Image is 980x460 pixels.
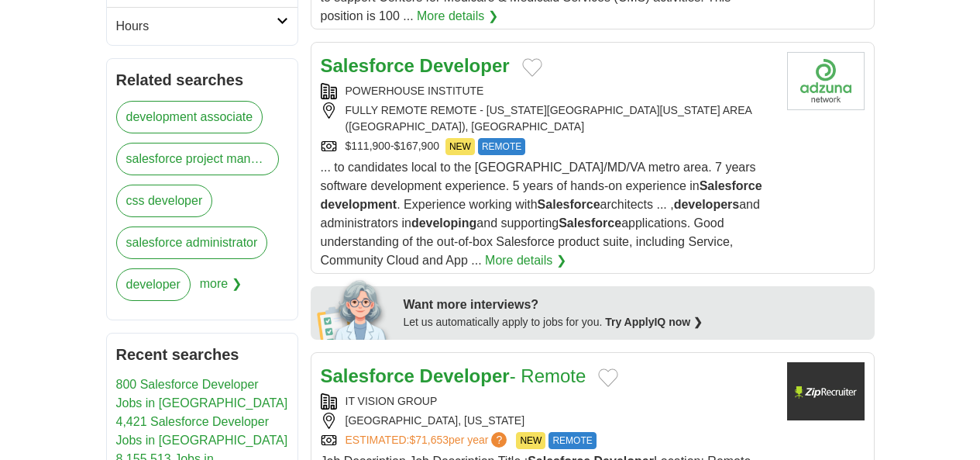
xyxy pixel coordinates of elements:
[404,296,865,314] div: Want more interviews?
[321,138,775,155] div: $111,900-$167,900
[321,102,775,135] div: FULLY REMOTE REMOTE - [US_STATE][GEOGRAPHIC_DATA][US_STATE] AREA ([GEOGRAPHIC_DATA]), [GEOGRAPHIC...
[538,198,600,211] strong: Salesforce
[116,268,191,301] a: developer
[787,362,865,420] img: Company logo
[321,83,775,99] div: POWERHOUSE INSTITUTE
[321,413,775,429] div: [GEOGRAPHIC_DATA], [US_STATE]
[116,185,213,217] a: css developer
[417,7,498,26] a: More details ❯
[116,68,288,92] h2: Related searches
[116,143,279,175] a: salesforce project manager
[321,198,397,211] strong: development
[116,343,288,366] h2: Recent searches
[317,278,392,340] img: apply-iq-scientist.png
[420,55,510,76] strong: Developer
[411,216,476,230] strong: developing
[200,268,242,310] span: more ❯
[485,251,566,270] a: More details ❯
[787,52,865,110] img: Company logo
[346,432,511,449] a: ESTIMATED:$71,653per year?
[548,432,596,449] span: REMOTE
[321,393,775,410] div: IT VISION GROUP
[409,434,449,446] span: $71,653
[321,55,414,76] strong: Salesforce
[116,17,277,36] h2: Hours
[605,316,703,328] a: Try ApplyIQ now ❯
[491,432,507,448] span: ?
[107,7,297,45] a: Hours
[516,432,545,449] span: NEW
[321,161,762,267] span: ... to candidates local to the [GEOGRAPHIC_DATA]/MD/VA metro area. 7 years software development e...
[522,58,542,77] button: Add to favorite jobs
[674,198,739,211] strong: developers
[598,368,618,387] button: Add to favorite jobs
[321,55,510,76] a: Salesforce Developer
[116,378,288,410] a: 800 Salesforce Developer Jobs in [GEOGRAPHIC_DATA]
[116,415,288,447] a: 4,421 Salesforce Developer Jobs in [GEOGRAPHIC_DATA]
[445,138,475,155] span: NEW
[321,365,414,386] strong: Salesforce
[478,138,525,155] span: REMOTE
[404,314,865,330] div: Let us automatically apply to jobs for you.
[559,216,621,230] strong: Salesforce
[116,101,263,133] a: development associate
[420,365,510,386] strong: Developer
[321,365,586,386] a: Salesforce Developer- Remote
[700,179,762,192] strong: Salesforce
[116,227,268,259] a: salesforce administrator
